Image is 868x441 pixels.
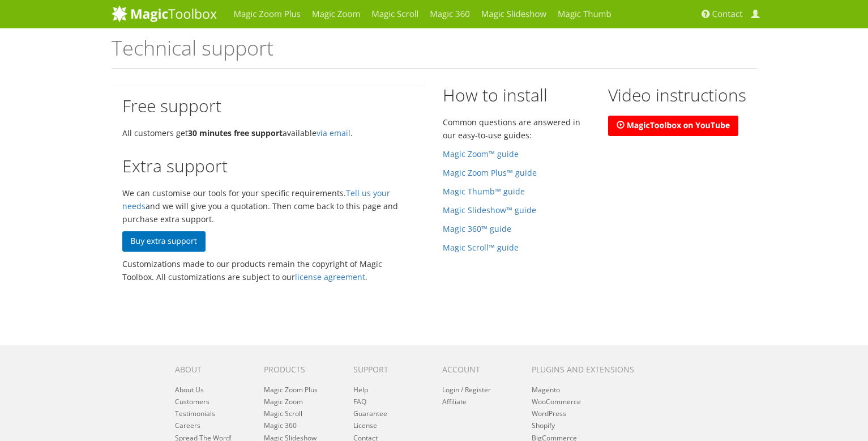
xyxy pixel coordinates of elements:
a: License [353,421,377,430]
a: WordPress [532,409,566,418]
a: Buy extra support [122,231,206,252]
h6: Products [264,365,336,374]
a: Help [353,385,368,395]
a: Magic Slideshow™ guide [443,205,536,215]
p: Customizations made to our products remain the copyright of Magic Toolbox. All customizations are... [122,257,415,283]
a: via email [317,128,350,138]
h2: How to install [443,86,592,104]
h2: Free support [122,96,415,115]
p: Common questions are answered in our easy-to-use guides: [443,116,592,142]
a: Magic Zoom [264,397,303,406]
span: Contact [712,9,743,20]
b: MagicToolbox on YouTube [627,120,730,131]
a: Customers [175,397,209,406]
h1: Technical support [112,37,757,69]
a: Magic Scroll [264,409,302,418]
a: Magento [532,385,560,395]
p: We can customise our tools for your specific requirements. and we will give you a quotation. Then... [122,186,415,226]
a: Login / Register [442,385,491,395]
a: Shopify [532,421,555,430]
a: Magic Scroll™ guide [443,242,519,253]
a: Magic 360 [264,421,297,430]
a: Magic Thumb™ guide [443,186,525,197]
a: Testimonials [175,409,215,418]
a: WooCommerce [532,397,581,406]
a: Careers [175,421,200,430]
a: About Us [175,385,204,395]
a: Magic Zoom Plus [264,385,318,395]
a: Guarantee [353,409,387,418]
a: Magic Zoom Plus™ guide [443,167,537,178]
a: license agreement [295,272,365,282]
a: Magic Zoom™ guide [443,149,519,159]
strong: 30 minutes free support [188,128,283,138]
a: Affiliate [442,397,467,406]
img: MagicToolbox.com - Image tools for your website [112,5,217,22]
a: FAQ [353,397,366,406]
h2: Video instructions [608,86,757,104]
h6: Support [353,365,425,374]
h6: Account [442,365,514,374]
h6: About [175,365,247,374]
h2: Extra support [122,156,415,175]
p: All customers get available . [122,126,415,139]
a: MagicToolbox on YouTube [608,116,738,136]
a: Magic 360™ guide [443,223,511,234]
a: Tell us your needs [122,188,390,211]
h6: Plugins and extensions [532,365,648,374]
